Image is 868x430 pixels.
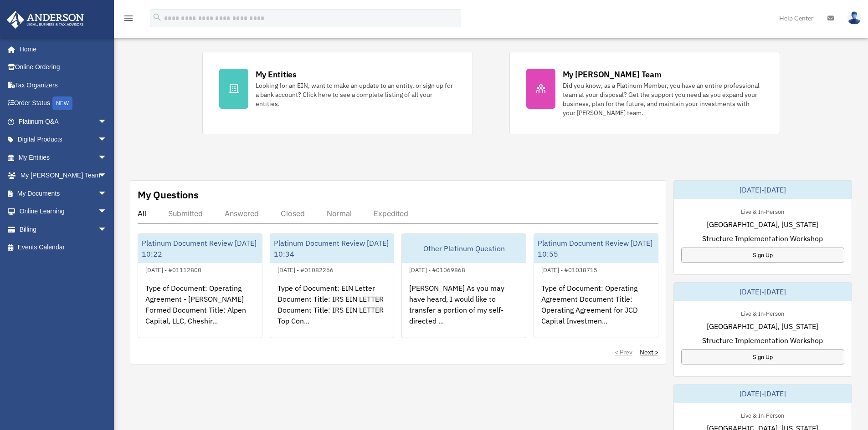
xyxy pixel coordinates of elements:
a: Online Learningarrow_drop_down [6,202,121,221]
a: Sign Up [681,349,844,364]
a: My [PERSON_NAME] Teamarrow_drop_down [6,167,121,185]
span: Structure Implementation Workshop [702,233,823,244]
a: Tax Organizers [6,76,121,94]
img: User Pic [847,11,861,25]
div: [DATE] - #01038715 [534,264,605,274]
div: Looking for an EIN, want to make an update to an entity, or sign up for a bank account? Click her... [256,81,456,108]
div: All [138,209,146,218]
span: arrow_drop_down [98,167,116,185]
div: Normal [327,209,352,218]
span: arrow_drop_down [98,202,116,221]
div: Did you know, as a Platinum Member, you have an entire professional team at your disposal? Get th... [563,81,763,117]
a: Events Calendar [6,238,121,257]
a: My Entities Looking for an EIN, want to make an update to an entity, or sign up for a bank accoun... [202,52,473,134]
div: Answered [225,209,259,218]
div: Type of Document: EIN Letter Document Title: IRS EIN LETTER Document Title: IRS EIN LETTER Top Co... [270,275,394,346]
a: My [PERSON_NAME] Team Did you know, as a Platinum Member, you have an entire professional team at... [509,52,780,134]
span: Structure Implementation Workshop [702,335,823,346]
span: arrow_drop_down [98,184,116,203]
div: Platinum Document Review [DATE] 10:55 [534,234,658,263]
div: My Entities [256,69,297,80]
span: arrow_drop_down [98,148,116,167]
a: My Entitiesarrow_drop_down [6,148,121,167]
div: Platinum Document Review [DATE] 10:22 [138,234,262,263]
span: arrow_drop_down [98,131,116,149]
a: Platinum Document Review [DATE] 10:34[DATE] - #01082266Type of Document: EIN Letter Document Titl... [270,233,395,338]
div: Live & In-Person [734,206,791,216]
div: Other Platinum Question [402,234,526,263]
div: [DATE]-[DATE] [674,283,852,301]
a: Digital Productsarrow_drop_down [6,131,121,149]
a: Next > [640,348,658,357]
div: [DATE]-[DATE] [674,384,852,403]
a: Online Ordering [6,58,121,76]
div: NEW [52,96,72,110]
div: Expedited [374,209,408,218]
div: Closed [281,209,305,218]
div: [DATE]-[DATE] [674,181,852,199]
a: Billingarrow_drop_down [6,220,121,238]
a: menu [123,16,134,24]
div: Submitted [168,209,203,218]
div: [DATE] - #01082266 [270,264,341,274]
div: Type of Document: Operating Agreement Document Title: Operating Agreement for JCD Capital Investm... [534,275,658,346]
div: Platinum Document Review [DATE] 10:34 [270,234,394,263]
span: [GEOGRAPHIC_DATA], [US_STATE] [707,321,818,332]
i: menu [123,13,134,24]
i: search [152,12,162,22]
div: My Questions [138,188,199,202]
span: arrow_drop_down [98,112,116,131]
div: Type of Document: Operating Agreement - [PERSON_NAME] Formed Document Title: Alpen Capital, LLC, ... [138,275,262,346]
a: Platinum Q&Aarrow_drop_down [6,112,121,131]
span: arrow_drop_down [98,220,116,239]
div: My [PERSON_NAME] Team [563,69,662,80]
a: Home [6,40,116,58]
img: Anderson Advisors Platinum Portal [4,11,87,29]
div: [DATE] - #01069868 [402,264,473,274]
div: Live & In-Person [734,308,791,318]
span: [GEOGRAPHIC_DATA], [US_STATE] [707,219,818,230]
div: Live & In-Person [734,410,791,420]
div: [DATE] - #01112800 [138,264,209,274]
a: Platinum Document Review [DATE] 10:55[DATE] - #01038715Type of Document: Operating Agreement Docu... [534,233,658,338]
a: Platinum Document Review [DATE] 10:22[DATE] - #01112800Type of Document: Operating Agreement - [P... [138,233,262,338]
a: Sign Up [681,248,844,263]
div: [PERSON_NAME] As you may have heard, I would like to transfer a portion of my self-directed ... [402,275,526,346]
a: Other Platinum Question[DATE] - #01069868[PERSON_NAME] As you may have heard, I would like to tra... [401,233,526,338]
a: My Documentsarrow_drop_down [6,184,121,202]
a: Order StatusNEW [6,94,121,113]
